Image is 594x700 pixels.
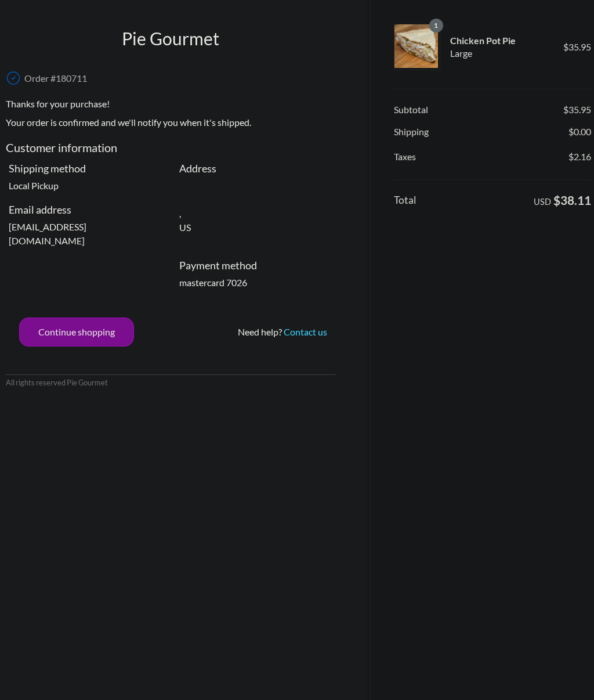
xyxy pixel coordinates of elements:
[9,179,162,193] p: Local Pickup
[6,116,336,134] p: Your order is confirmed and we'll notify you when it's shipped.
[284,326,327,337] a: Contact us
[6,377,108,388] li: All rights reserved Pie Gourmet
[9,220,162,248] p: [EMAIL_ADDRESS][DOMAIN_NAME]
[179,222,191,233] span: US
[6,139,336,161] h3: Customer information
[9,202,162,218] h4: Email address
[179,161,332,176] h4: Address
[3,26,339,52] h1: Pie Gourmet
[19,317,134,347] button: Continue shopping
[179,258,332,273] h4: Payment method
[429,19,443,33] span: 1
[179,208,181,219] span: ,
[394,24,438,68] img: Chicken Pot Pie
[238,325,327,339] div: Need help?
[24,73,87,84] span: Order # 180711
[9,161,162,176] h4: Shipping method
[179,276,332,290] p: mastercard 7026
[6,97,336,116] h2: Thanks for your purchase!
